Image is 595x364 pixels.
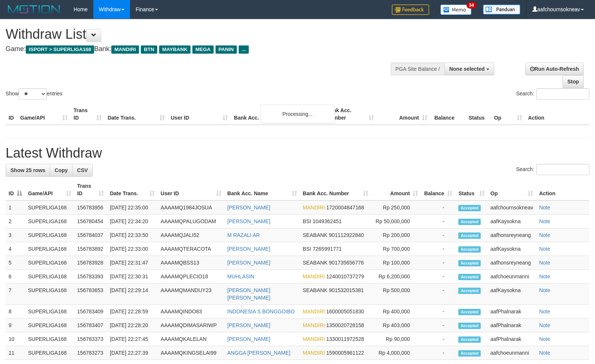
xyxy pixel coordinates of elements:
[371,346,421,360] td: Rp 4,000,000
[74,305,107,319] td: 156783409
[303,218,312,224] span: BSI
[371,215,421,228] td: Rp 50,000,000
[141,45,157,54] span: BTN
[158,284,224,305] td: AAAAMQMANDUY23
[107,179,158,200] th: Date Trans.: activate to sort column ascending
[6,215,25,228] td: 2
[303,246,312,252] span: BSI
[192,45,214,54] span: MEGA
[6,146,589,161] h1: Latest Withdraw
[74,256,107,270] td: 156783928
[6,228,25,242] td: 3
[168,104,231,125] th: User ID
[55,167,68,173] span: Copy
[227,246,270,252] a: [PERSON_NAME]
[25,305,74,319] td: SUPERLIGA168
[539,218,550,224] a: Note
[25,228,74,242] td: SUPERLIGA168
[107,332,158,346] td: [DATE] 22:27:45
[158,270,224,284] td: AAAAMQPLECIO18
[458,219,481,225] span: Accepted
[107,215,158,228] td: [DATE] 22:34:20
[224,179,300,200] th: Bank Acc. Name: activate to sort column ascending
[25,242,74,256] td: SUPERLIGA168
[303,205,325,211] span: MANDIRI
[563,75,584,88] a: Stop
[487,332,536,346] td: aafPhalnarak
[72,164,93,177] a: CSV
[227,232,260,238] a: M RAZALI AR
[467,2,477,9] span: 34
[25,332,74,346] td: SUPERLIGA168
[516,88,589,99] label: Search:
[6,104,17,125] th: ID
[371,179,421,200] th: Amount: activate to sort column ascending
[6,256,25,270] td: 5
[430,104,466,125] th: Balance
[536,179,589,200] th: Action
[231,104,323,125] th: Bank Acc. Name
[487,284,536,305] td: aafKaysokna
[536,88,589,99] input: Search:
[227,273,254,279] a: MUHLASIN
[6,45,389,53] h4: Game: Bank:
[74,200,107,215] td: 156783956
[74,284,107,305] td: 156783653
[539,322,550,328] a: Note
[25,179,74,200] th: Game/API: activate to sort column ascending
[458,288,481,294] span: Accepted
[539,308,550,314] a: Note
[107,305,158,319] td: [DATE] 22:28:59
[487,305,536,319] td: aafPhalnarak
[6,4,62,15] img: MOTION_logo.png
[421,305,455,319] td: -
[539,336,550,342] a: Note
[107,228,158,242] td: [DATE] 22:33:50
[421,200,455,215] td: -
[227,260,270,266] a: [PERSON_NAME]
[326,273,364,279] span: Copy 1240010737279 to clipboard
[25,200,74,215] td: SUPERLIGA168
[74,319,107,332] td: 156783407
[329,287,364,293] span: Copy 901532015381 to clipboard
[449,66,485,72] span: None selected
[158,228,224,242] td: AAAAMQJALI52
[371,200,421,215] td: Rp 250,000
[539,205,550,211] a: Note
[303,287,328,293] span: SEABANK
[421,228,455,242] td: -
[111,45,139,54] span: MANDIRI
[25,284,74,305] td: SUPERLIGA168
[487,179,536,200] th: Op: activate to sort column ascending
[158,179,224,200] th: User ID: activate to sort column ascending
[539,246,550,252] a: Note
[458,232,481,239] span: Accepted
[458,274,481,280] span: Accepted
[74,270,107,284] td: 156783393
[50,164,72,177] a: Copy
[158,332,224,346] td: AAAAMQKALELAN
[326,322,364,328] span: Copy 1350020728158 to clipboard
[377,104,430,125] th: Amount
[19,88,47,99] select: Showentries
[260,105,335,123] div: Processing...
[539,260,550,266] a: Note
[487,200,536,215] td: aafchournsokneav
[371,332,421,346] td: Rp 90,000
[329,232,364,238] span: Copy 901112922840 to clipboard
[326,336,364,342] span: Copy 1330011972528 to clipboard
[107,200,158,215] td: [DATE] 22:35:00
[107,284,158,305] td: [DATE] 22:29:14
[458,336,481,343] span: Accepted
[17,104,71,125] th: Game/API
[455,179,487,200] th: Status: activate to sort column ascending
[371,305,421,319] td: Rp 400,000
[107,242,158,256] td: [DATE] 22:33:00
[239,45,249,54] span: ...
[303,308,325,314] span: MANDIRI
[539,273,550,279] a: Note
[6,270,25,284] td: 6
[421,332,455,346] td: -
[74,242,107,256] td: 156783892
[466,104,491,125] th: Status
